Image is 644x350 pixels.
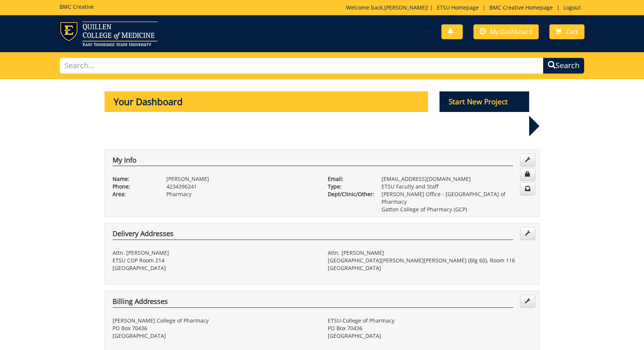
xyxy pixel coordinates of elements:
p: Phone: [113,183,155,190]
p: Name: [113,175,155,183]
h4: Billing Addresses [113,298,513,308]
p: [GEOGRAPHIC_DATA][PERSON_NAME][PERSON_NAME] (Blg 60), Room 116 [328,257,531,264]
p: [GEOGRAPHIC_DATA] [328,264,531,272]
p: PO Box 70436 [113,324,316,332]
p: Attn. [PERSON_NAME] [113,249,316,257]
p: Attn. [PERSON_NAME] [328,249,531,257]
p: Welcome back, ! | | | [346,4,584,11]
p: PO Box 70436 [328,324,531,332]
a: Change Password [520,168,535,181]
button: Search [543,58,584,74]
a: Logout [560,4,584,11]
a: Edit Addresses [520,295,535,308]
span: Cart [566,27,578,36]
p: ETSU-College of Pharmacy [328,317,531,324]
a: ETSU Homepage [433,4,483,11]
p: Your Dashboard [105,91,428,112]
a: My Dashboard [473,24,539,39]
h4: My Info [113,157,513,166]
p: ETSU Faculty and Staff [382,183,531,190]
a: Edit Info [520,153,535,166]
p: Pharmacy [166,190,316,198]
p: ETSU COP Room 214 [113,257,316,264]
p: [PERSON_NAME] Office - [GEOGRAPHIC_DATA] of Pharmacy [382,190,531,206]
p: [GEOGRAPHIC_DATA] [113,264,316,272]
a: BMC Creative Homepage [486,4,557,11]
h4: Delivery Addresses [113,230,513,240]
img: ETSU logo [60,21,158,46]
input: Search... [60,58,544,74]
h5: BMC Creative [60,4,94,10]
p: Area: [113,190,155,198]
p: Email: [328,175,370,183]
p: [PERSON_NAME] College of Pharmacy [113,317,316,324]
p: [GEOGRAPHIC_DATA] [328,332,531,340]
p: [EMAIL_ADDRESS][DOMAIN_NAME] [382,175,531,183]
a: Start New Project [440,99,530,106]
a: [PERSON_NAME] [384,4,427,11]
a: Edit Addresses [520,227,535,240]
p: Type: [328,183,370,190]
p: Start New Project [440,91,530,112]
span: My Dashboard [490,27,533,36]
a: Change Communication Preferences [520,182,535,195]
p: 4234396241 [166,183,316,190]
p: Gatton College of Pharmacy (GCP) [382,206,531,213]
p: [PERSON_NAME] [166,175,316,183]
p: [GEOGRAPHIC_DATA] [113,332,316,340]
p: Dept/Clinic/Other: [328,190,370,198]
a: Cart [549,24,584,39]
